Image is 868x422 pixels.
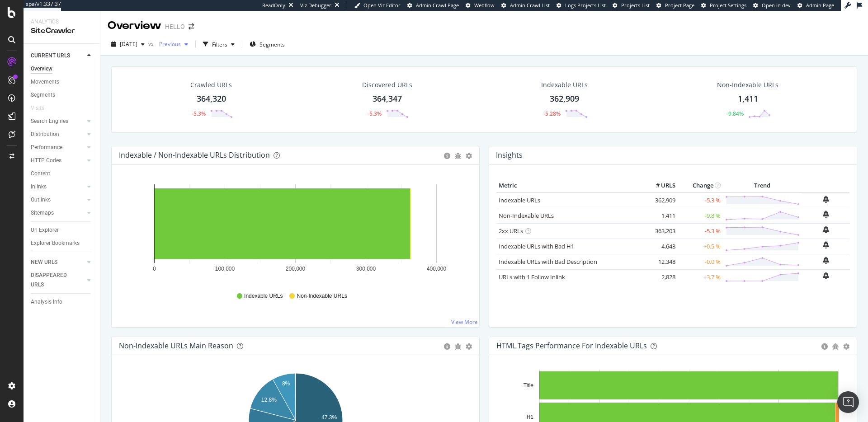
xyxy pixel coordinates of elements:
button: Previous [156,37,192,52]
div: 364,347 [373,93,402,105]
td: 362,909 [642,192,678,208]
div: Non-Indexable URLs Main Reason [119,341,233,350]
div: CURRENT URLS [31,51,70,61]
a: Non-Indexable URLs [499,211,554,220]
a: Admin Page [797,2,834,9]
div: Overview [108,18,161,33]
span: Projects List [621,2,650,9]
div: -5.3% [368,110,382,117]
svg: A chart. [119,179,472,284]
a: HTTP Codes [31,156,85,165]
span: Open in dev [762,2,791,9]
span: Segments [259,41,285,48]
div: Open Intercom Messenger [837,391,859,413]
div: Visits [31,103,44,113]
div: NEW URLS [31,258,57,267]
td: 4,643 [642,239,678,254]
div: Movements [31,77,59,87]
div: bug [455,343,461,350]
span: 2025 Sep. 21st [120,40,137,48]
div: Viz Debugger: [300,2,333,9]
a: Admin Crawl List [501,2,550,9]
div: Analytics [31,18,93,26]
div: Sitemaps [31,208,54,218]
text: 12.8% [261,397,277,403]
div: Filters [212,41,227,48]
text: 47.3% [321,414,337,421]
span: Previous [156,40,181,48]
div: 364,320 [197,93,226,105]
td: +0.5 % [678,239,723,254]
div: HTTP Codes [31,156,61,165]
td: -5.3 % [678,223,723,239]
div: Non-Indexable URLs [717,80,778,89]
a: Indexable URLs with Bad Description [499,258,597,266]
div: Url Explorer [31,225,59,235]
div: bell-plus [823,226,829,233]
div: Inlinks [31,182,47,192]
a: Visits [31,103,53,113]
button: Segments [246,37,288,52]
a: Indexable URLs with Bad H1 [499,242,574,250]
div: -5.3% [192,110,206,117]
div: bell-plus [823,272,829,279]
td: 12,348 [642,254,678,269]
span: Admin Crawl Page [416,2,459,9]
a: Open in dev [753,2,791,9]
th: Change [678,179,723,192]
a: Analysis Info [31,297,94,307]
div: circle-info [444,343,450,350]
div: Discovered URLs [362,80,412,89]
a: Projects List [613,2,650,9]
div: bug [455,153,461,159]
td: -0.0 % [678,254,723,269]
div: Crawled URLs [190,80,232,89]
div: bug [832,343,839,350]
div: arrow-right-arrow-left [189,23,194,30]
a: NEW URLS [31,258,85,267]
div: Outlinks [31,195,51,205]
text: 0 [153,266,156,272]
div: 1,411 [738,93,758,105]
div: bell-plus [823,211,829,218]
a: Distribution [31,130,85,139]
span: Logs Projects List [565,2,606,9]
div: gear [843,343,849,350]
text: 400,000 [427,266,447,272]
span: Indexable URLs [244,292,283,300]
div: SiteCrawler [31,26,93,36]
text: Title [524,382,534,389]
div: -9.84% [726,110,744,117]
a: Project Settings [701,2,746,9]
a: Project Page [656,2,694,9]
a: Url Explorer [31,225,94,235]
a: Explorer Bookmarks [31,239,94,248]
a: CURRENT URLS [31,51,85,61]
div: bell-plus [823,257,829,264]
div: circle-info [821,343,828,350]
a: Sitemaps [31,208,85,218]
div: bell-plus [823,196,829,203]
td: 2,828 [642,269,678,285]
div: Search Engines [31,117,68,126]
div: Explorer Bookmarks [31,239,80,248]
span: Admin Crawl List [510,2,550,9]
td: -9.8 % [678,208,723,223]
span: Project Page [665,2,694,9]
a: View More [451,318,478,326]
a: DISAPPEARED URLS [31,271,85,290]
span: Non-Indexable URLs [297,292,347,300]
div: Analysis Info [31,297,62,307]
div: bell-plus [823,241,829,249]
div: HELLO [165,22,185,31]
div: 362,909 [550,93,579,105]
h4: Insights [496,149,523,161]
a: Webflow [466,2,495,9]
a: Open Viz Editor [354,2,401,9]
text: H1 [527,414,534,420]
span: Webflow [474,2,495,9]
text: 200,000 [286,266,306,272]
td: 1,411 [642,208,678,223]
div: HTML Tags Performance for Indexable URLs [496,341,647,350]
a: Outlinks [31,195,85,205]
